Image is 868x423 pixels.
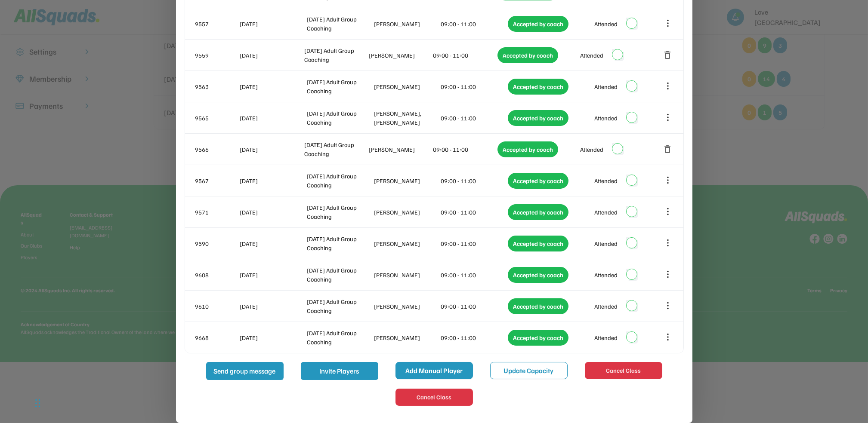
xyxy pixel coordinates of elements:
[594,208,618,217] div: Attended
[369,51,432,60] div: [PERSON_NAME]
[307,172,372,190] div: [DATE] Adult Group Coaching
[374,19,439,28] div: [PERSON_NAME]
[441,113,507,123] div: 09:00 - 11:00
[195,333,238,342] div: 9668
[594,302,618,311] div: Attended
[240,239,306,248] div: [DATE]
[594,19,618,28] div: Attended
[195,51,238,60] div: 9559
[206,362,284,380] button: Send group message
[585,362,662,379] button: Cancel Class
[508,110,568,126] div: Accepted by coach
[374,109,439,127] div: [PERSON_NAME], [PERSON_NAME]
[304,140,367,158] div: [DATE] Adult Group Coaching
[369,145,432,154] div: [PERSON_NAME]
[195,302,238,311] div: 9610
[301,362,378,380] button: Invite Players
[497,47,558,63] div: Accepted by coach
[508,267,568,283] div: Accepted by coach
[497,141,558,157] div: Accepted by coach
[441,333,507,342] div: 09:00 - 11:00
[580,145,603,154] div: Attended
[508,16,568,32] div: Accepted by coach
[441,239,507,248] div: 09:00 - 11:00
[307,234,372,252] div: [DATE] Adult Group Coaching
[307,266,372,284] div: [DATE] Adult Group Coaching
[395,362,473,379] button: Add Manual Player
[441,176,507,185] div: 09:00 - 11:00
[433,51,496,60] div: 09:00 - 11:00
[195,19,238,28] div: 9557
[441,19,507,28] div: 09:00 - 11:00
[441,270,507,279] div: 09:00 - 11:00
[374,82,439,91] div: [PERSON_NAME]
[240,302,306,311] div: [DATE]
[441,302,507,311] div: 09:00 - 11:00
[374,176,439,185] div: [PERSON_NAME]
[195,145,238,154] div: 9566
[374,270,439,279] div: [PERSON_NAME]
[195,176,238,185] div: 9567
[307,77,372,95] div: [DATE] Adult Group Coaching
[508,79,568,95] div: Accepted by coach
[195,82,238,91] div: 9563
[433,145,496,154] div: 09:00 - 11:00
[240,333,306,342] div: [DATE]
[508,173,568,189] div: Accepted by coach
[663,144,673,154] button: delete
[195,113,238,123] div: 9565
[240,176,306,185] div: [DATE]
[441,208,507,217] div: 09:00 - 11:00
[441,82,507,91] div: 09:00 - 11:00
[307,109,372,127] div: [DATE] Adult Group Coaching
[307,203,372,221] div: [DATE] Adult Group Coaching
[195,208,238,217] div: 9571
[307,15,372,33] div: [DATE] Adult Group Coaching
[240,145,303,154] div: [DATE]
[580,51,603,60] div: Attended
[508,330,568,346] div: Accepted by coach
[594,239,618,248] div: Attended
[490,362,568,379] button: Update Capacity
[663,50,673,60] button: delete
[594,82,618,91] div: Attended
[508,298,568,314] div: Accepted by coach
[594,270,618,279] div: Attended
[195,239,238,248] div: 9590
[594,333,618,342] div: Attended
[374,302,439,311] div: [PERSON_NAME]
[240,270,306,279] div: [DATE]
[240,19,306,28] div: [DATE]
[594,176,618,185] div: Attended
[307,297,372,315] div: [DATE] Adult Group Coaching
[240,51,303,60] div: [DATE]
[304,46,367,64] div: [DATE] Adult Group Coaching
[508,204,568,220] div: Accepted by coach
[240,208,306,217] div: [DATE]
[240,113,306,123] div: [DATE]
[594,113,618,123] div: Attended
[307,328,372,346] div: [DATE] Adult Group Coaching
[374,208,439,217] div: [PERSON_NAME]
[240,82,306,91] div: [DATE]
[195,270,238,279] div: 9608
[508,236,568,251] div: Accepted by coach
[374,239,439,248] div: [PERSON_NAME]
[374,333,439,342] div: [PERSON_NAME]
[395,389,473,406] button: Cancel Class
